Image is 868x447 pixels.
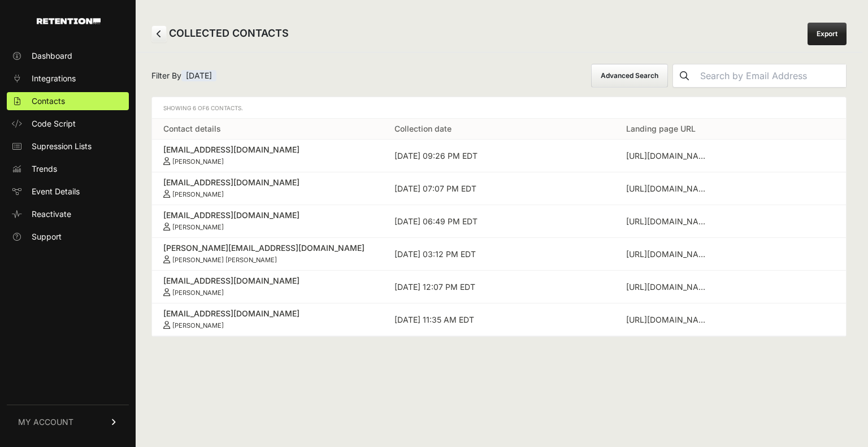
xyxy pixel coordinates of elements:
div: https://weclosenotes.com/ep-605-virtual-teams-and-systems-for-property-management-with-real-estat... [626,249,711,260]
span: Supression Lists [32,141,92,152]
span: Code Script [32,118,76,129]
td: [DATE] 07:07 PM EDT [383,172,614,205]
span: MY ACCOUNT [18,416,73,428]
a: Reactivate [7,205,129,223]
div: https://weclosenotes.com/ep-203-make-an-impact-by-hacking-finance-with-george-antone/ [626,216,711,227]
div: [EMAIL_ADDRESS][DOMAIN_NAME] [163,308,372,319]
div: [EMAIL_ADDRESS][DOMAIN_NAME] [163,210,372,221]
a: Contacts [7,92,129,110]
span: Integrations [32,73,76,84]
td: [DATE] 11:35 AM EDT [383,303,614,336]
a: Collection date [394,124,452,133]
a: Event Details [7,183,129,201]
a: Contact details [163,124,221,133]
div: https://www.relfreedom.com/blog/clint-harris-turning-2-kmarts-a-piggly-wiggly-and-3-warehouses-in... [626,281,711,293]
div: https://weclosenotes.com/ [626,183,711,194]
span: Contacts [32,96,65,107]
small: [PERSON_NAME] [172,190,224,198]
small: [PERSON_NAME] [PERSON_NAME] [172,256,277,264]
small: [PERSON_NAME] [172,158,224,166]
a: Export [808,23,847,45]
small: [PERSON_NAME] [172,289,224,297]
a: [EMAIL_ADDRESS][DOMAIN_NAME] [PERSON_NAME] [163,144,372,166]
div: https://www.relfreedom.com/blog/ryan-chaw-retired-pharmacist-at-31-from-rent-by-the-room [626,314,711,326]
span: [DATE] [181,70,216,81]
span: Filter By [151,70,216,81]
td: [DATE] 06:49 PM EDT [383,205,614,238]
a: Supression Lists [7,137,129,155]
a: Code Script [7,115,129,133]
span: Dashboard [32,50,72,62]
span: Reactivate [32,209,71,220]
a: [EMAIL_ADDRESS][DOMAIN_NAME] [PERSON_NAME] [163,177,372,198]
span: Event Details [32,186,80,197]
div: [EMAIL_ADDRESS][DOMAIN_NAME] [163,275,372,287]
button: Advanced Search [591,64,668,88]
a: Integrations [7,70,129,88]
span: Support [32,231,62,242]
small: [PERSON_NAME] [172,223,224,231]
td: [DATE] 03:12 PM EDT [383,238,614,271]
h2: COLLECTED CONTACTS [151,25,289,42]
a: Landing page URL [626,124,696,133]
td: [DATE] 12:07 PM EDT [383,271,614,303]
span: Trends [32,163,57,175]
a: Dashboard [7,47,129,65]
div: https://weclosenotes.com/sin-city-blues-analyzing-the-las-vegas-real-estate-with-josh-galindo/ [626,150,711,162]
a: Support [7,228,129,246]
a: Trends [7,160,129,178]
input: Search by Email Address [696,64,846,87]
div: [PERSON_NAME][EMAIL_ADDRESS][DOMAIN_NAME] [163,242,372,254]
td: [DATE] 09:26 PM EDT [383,140,614,172]
a: [EMAIL_ADDRESS][DOMAIN_NAME] [PERSON_NAME] [163,275,372,297]
div: [EMAIL_ADDRESS][DOMAIN_NAME] [163,177,372,188]
span: 6 Contacts. [206,105,243,111]
a: [EMAIL_ADDRESS][DOMAIN_NAME] [PERSON_NAME] [163,210,372,231]
a: [PERSON_NAME][EMAIL_ADDRESS][DOMAIN_NAME] [PERSON_NAME] [PERSON_NAME] [163,242,372,264]
img: Retention.com [37,18,101,24]
div: [EMAIL_ADDRESS][DOMAIN_NAME] [163,144,372,155]
a: [EMAIL_ADDRESS][DOMAIN_NAME] [PERSON_NAME] [163,308,372,329]
span: Showing 6 of [163,105,243,111]
a: MY ACCOUNT [7,405,129,439]
small: [PERSON_NAME] [172,322,224,329]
